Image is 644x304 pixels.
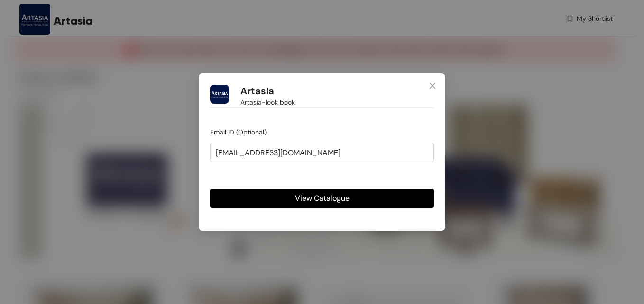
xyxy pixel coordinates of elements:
[210,128,267,136] span: Email ID (Optional)
[210,189,434,208] button: View Catalogue
[420,73,445,99] button: Close
[210,85,229,104] img: Buyer Portal
[295,192,350,204] span: View Catalogue
[210,143,434,162] input: jhon@doe.com
[240,97,295,107] span: Artasia-look book
[240,85,274,97] h1: Artasia
[429,82,436,89] span: close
